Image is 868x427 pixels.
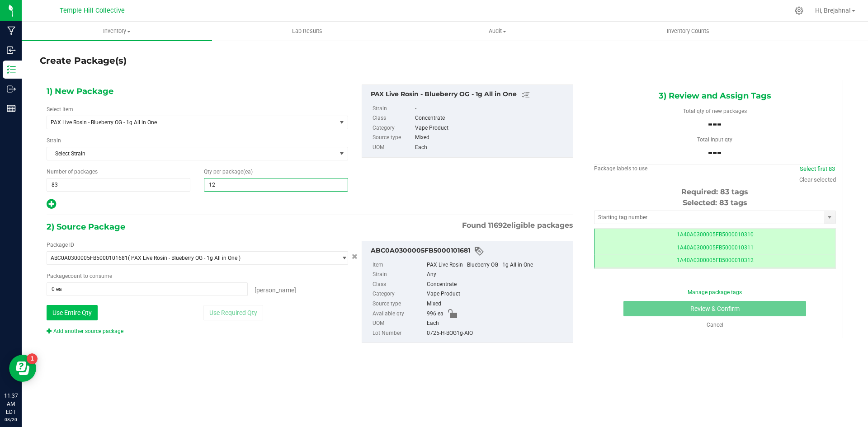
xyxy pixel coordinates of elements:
button: Cancel button [349,250,360,263]
label: Category [373,289,425,299]
div: Mixed [415,133,568,143]
inline-svg: Inbound [7,46,16,55]
span: Hi, Brejahna! [815,7,851,14]
div: Mixed [427,299,568,309]
span: Qty per package [204,169,253,175]
span: Select Strain [47,147,336,160]
label: Available qty [373,309,425,319]
iframe: Resource center unread badge [27,353,38,364]
div: Concentrate [415,113,568,123]
h4: Create Package(s) [40,54,127,67]
span: 3) Review and Assign Tags [659,89,771,103]
div: Vape Product [415,123,568,133]
span: Required: 83 tags [681,188,748,196]
span: Inventory [22,27,212,35]
label: UOM [373,143,413,153]
label: Select Item [47,105,73,113]
div: Each [415,143,568,153]
inline-svg: Reports [7,104,16,113]
span: Add new output [47,203,56,209]
span: 1) New Package [47,84,113,98]
div: Any [427,270,568,280]
span: Total input qty [697,136,732,143]
span: 996 ea [427,309,443,319]
a: Cancel [707,322,723,328]
div: Vape Product [427,289,568,299]
iframe: Resource center [9,355,36,382]
inline-svg: Inventory [7,65,16,74]
div: Concentrate [427,280,568,290]
span: [PERSON_NAME] [255,286,296,294]
span: 11692 [488,221,507,230]
span: --- [708,145,722,160]
a: Audit [402,22,593,41]
label: Item [373,260,425,270]
inline-svg: Manufacturing [7,26,16,35]
input: Starting tag number [594,211,824,224]
label: Lot Number [373,328,425,338]
div: Manage settings [793,6,805,15]
span: select [336,252,348,264]
span: (ea) [243,169,253,175]
label: Strain [47,136,61,145]
a: Clear selected [799,176,836,183]
span: count [68,273,82,279]
span: Total qty of new packages [683,108,747,114]
a: Manage package tags [688,289,742,296]
span: ( PAX Live Rosin - Blueberry OG - 1g All in One ) [128,255,241,261]
label: Class [373,280,425,290]
label: Source type [373,299,425,309]
label: Strain [373,270,425,280]
span: Temple Hill Collective [60,7,125,14]
span: 1A40A0300005FB5000010312 [677,257,754,263]
label: UOM [373,319,425,328]
div: - [415,104,568,114]
span: Package to consume [47,273,112,279]
div: PAX Live Rosin - Blueberry OG - 1g All in One [427,260,568,270]
button: Use Entire Qty [47,305,98,320]
inline-svg: Outbound [7,84,16,94]
span: 1A40A0300005FB5000010311 [677,244,754,251]
a: Add another source package [47,328,123,334]
span: 1A40A0300005FB5000010310 [677,231,754,238]
span: Inventory Counts [655,27,722,35]
span: select [336,147,348,160]
a: Select first 83 [800,165,835,172]
label: Class [373,113,413,123]
span: Package ID [47,242,74,248]
div: ABC0A0300005FB5000101681 [371,246,568,257]
span: 2) Source Package [47,220,125,234]
span: Audit [403,27,592,35]
a: Lab Results [212,22,402,41]
button: Review & Confirm [623,301,806,316]
span: Package labels to use [594,165,647,172]
input: 83 [47,178,190,191]
span: Selected: 83 tags [683,198,747,207]
label: Strain [373,104,413,114]
span: ABC0A0300005FB5000101681 [51,255,128,261]
span: select [336,116,348,129]
span: PAX Live Rosin - Blueberry OG - 1g All in One [51,119,321,126]
span: Lab Results [280,27,335,35]
span: select [824,211,835,224]
div: PAX Live Rosin - Blueberry OG - 1g All in One [371,89,568,100]
input: 0 ea [47,283,247,296]
div: 0725-H-BOG1g-AIO [427,328,568,338]
label: Source type [373,133,413,143]
span: Found eligible packages [462,220,573,231]
label: Category [373,123,413,133]
p: 11:37 AM EDT [4,392,18,416]
span: --- [708,117,722,131]
a: Inventory Counts [593,22,783,41]
a: Inventory [22,22,212,41]
button: Use Required Qty [203,305,263,320]
span: Number of packages [47,169,98,175]
p: 08/20 [4,416,18,423]
div: Each [427,319,568,328]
